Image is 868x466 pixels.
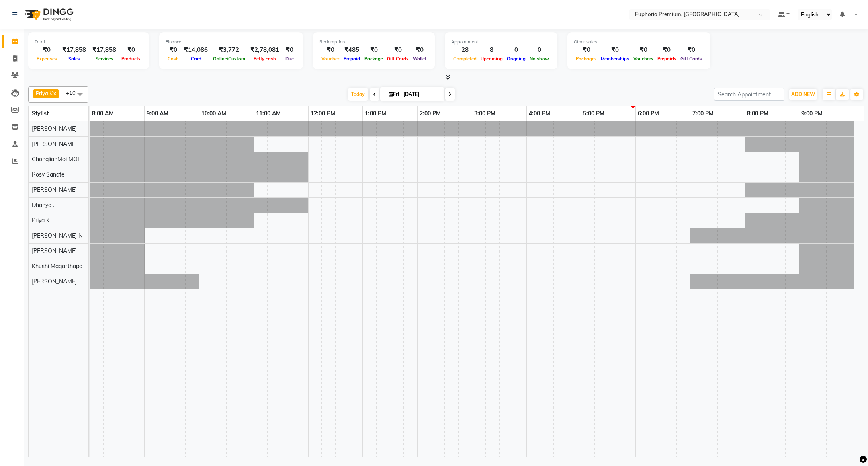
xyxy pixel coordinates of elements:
[451,56,479,62] span: Completed
[342,56,362,62] span: Prepaid
[36,90,53,96] span: Priya K
[319,56,341,62] span: Voucher
[53,90,56,96] a: x
[32,110,49,117] span: Stylist
[789,89,817,100] button: ADD NEW
[66,90,82,96] span: +10
[385,45,411,55] div: ₹0
[319,45,341,55] div: ₹0
[32,171,65,178] span: Rosy Sanate
[90,108,116,119] a: 8:00 AM
[745,108,770,119] a: 8:00 PM
[32,186,77,193] span: [PERSON_NAME]
[283,56,296,62] span: Due
[35,39,143,45] div: Total
[479,56,505,62] span: Upcoming
[341,45,362,55] div: ₹485
[319,39,428,45] div: Redemption
[89,45,119,55] div: ₹17,858
[528,45,551,55] div: 0
[678,45,704,55] div: ₹0
[631,56,655,62] span: Vouchers
[20,3,76,26] img: logo
[247,45,283,55] div: ₹2,78,081
[451,45,479,55] div: 28
[631,45,655,55] div: ₹0
[362,56,385,62] span: Package
[581,108,606,119] a: 5:00 PM
[211,56,247,62] span: Online/Custom
[599,45,631,55] div: ₹0
[189,56,203,62] span: Card
[599,56,631,62] span: Memberships
[119,45,143,55] div: ₹0
[574,56,599,62] span: Packages
[32,247,77,255] span: [PERSON_NAME]
[799,108,825,119] a: 9:00 PM
[479,45,505,55] div: 8
[59,45,89,55] div: ₹17,858
[636,108,661,119] a: 6:00 PM
[505,45,528,55] div: 0
[528,56,551,62] span: No show
[363,108,388,119] a: 1:00 PM
[32,201,54,209] span: Dhanya .
[574,45,599,55] div: ₹0
[35,45,59,55] div: ₹0
[411,45,428,55] div: ₹0
[145,108,170,119] a: 9:00 AM
[252,56,278,62] span: Petty cash
[472,108,497,119] a: 3:00 PM
[309,108,337,119] a: 12:00 PM
[418,108,443,119] a: 2:00 PM
[211,45,247,55] div: ₹3,772
[655,56,678,62] span: Prepaids
[32,232,82,239] span: [PERSON_NAME] N
[166,39,297,45] div: Finance
[166,56,181,62] span: Cash
[714,88,784,101] input: Search Appointment
[119,56,143,62] span: Products
[32,263,82,270] span: Khushi Magarthapa
[411,56,428,62] span: Wallet
[574,39,704,45] div: Other sales
[283,45,297,55] div: ₹0
[348,88,368,101] span: Today
[451,39,551,45] div: Appointment
[199,108,228,119] a: 10:00 AM
[505,56,528,62] span: Ongoing
[94,56,115,62] span: Services
[362,45,385,55] div: ₹0
[32,217,50,224] span: Priya K
[678,56,704,62] span: Gift Cards
[655,45,678,55] div: ₹0
[385,56,411,62] span: Gift Cards
[401,88,441,101] input: 2025-10-03
[35,56,59,62] span: Expenses
[32,278,77,285] span: [PERSON_NAME]
[791,91,815,97] span: ADD NEW
[527,108,552,119] a: 4:00 PM
[387,91,401,97] span: Fri
[254,108,283,119] a: 11:00 AM
[181,45,211,55] div: ₹14,086
[690,108,716,119] a: 7:00 PM
[66,56,82,62] span: Sales
[32,125,77,132] span: [PERSON_NAME]
[32,156,79,163] span: ChonglianMoi MOI
[32,140,77,148] span: [PERSON_NAME]
[166,45,181,55] div: ₹0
